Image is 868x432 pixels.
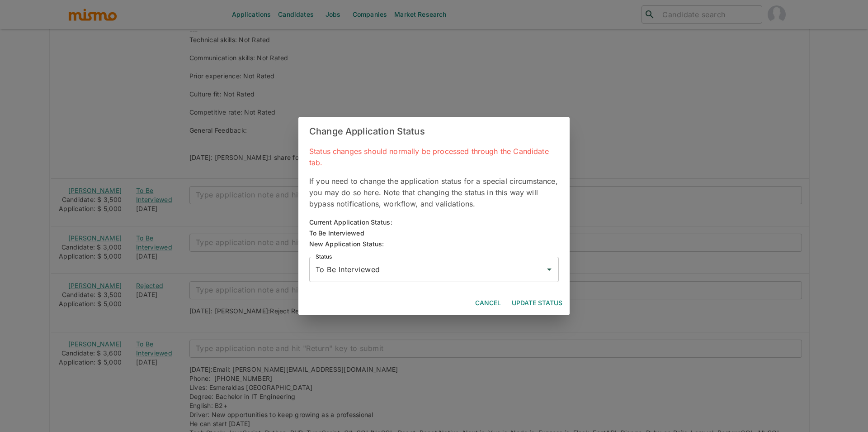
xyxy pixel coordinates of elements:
button: Cancel [472,295,505,312]
span: If you need to change the application status for a special circumstance, you may do so here. Note... [309,177,558,208]
div: To Be Interviewed [309,228,392,239]
h2: Change Application Status [298,117,570,146]
div: New Application Status: [309,239,559,250]
div: Current Application Status: [309,217,392,228]
button: Open [543,263,556,276]
button: Update Status [508,295,566,312]
span: Status changes should normally be processed through the Candidate tab. [309,147,549,167]
label: Status [316,253,332,260]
